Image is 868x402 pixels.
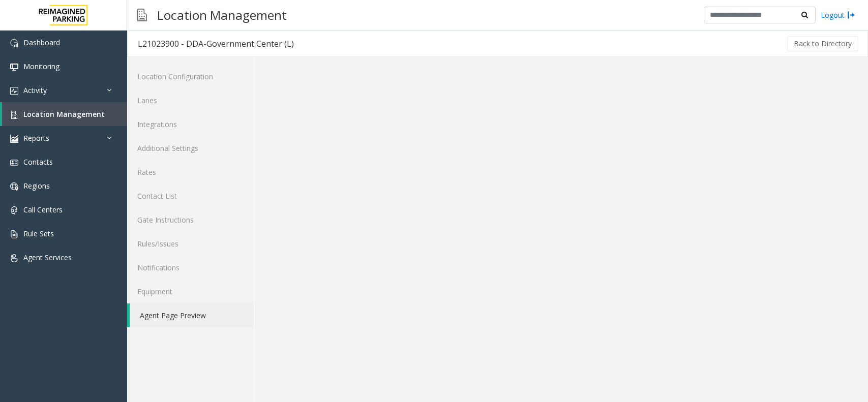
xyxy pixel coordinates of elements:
a: Lanes [127,88,254,112]
button: Back to Directory [787,36,858,51]
a: Contact List [127,184,254,208]
a: Equipment [127,280,254,303]
span: Location Management [23,109,105,119]
img: 'icon' [10,111,18,119]
a: Logout [821,10,855,20]
img: 'icon' [10,206,18,214]
a: Location Management [2,102,127,126]
img: 'icon' [10,254,18,262]
span: Regions [23,181,50,191]
img: 'icon' [10,39,18,47]
span: Agent Services [23,253,72,262]
span: Activity [23,85,47,95]
a: Gate Instructions [127,208,254,232]
span: Contacts [23,157,53,167]
span: Call Centers [23,205,63,214]
span: Reports [23,133,49,143]
a: Agent Page Preview [130,303,254,327]
a: Notifications [127,256,254,280]
a: Rates [127,160,254,184]
img: logout [847,10,855,20]
a: Additional Settings [127,136,254,160]
a: Location Configuration [127,65,254,88]
img: 'icon' [10,135,18,143]
img: 'icon' [10,230,18,238]
a: Integrations [127,112,254,136]
img: 'icon' [10,63,18,71]
a: Rules/Issues [127,232,254,256]
span: Dashboard [23,38,60,47]
h3: Location Management [152,3,292,27]
span: Rule Sets [23,229,54,238]
img: 'icon' [10,87,18,95]
img: 'icon' [10,182,18,191]
div: L21023900 - DDA-Government Center (L) [138,37,294,50]
span: Monitoring [23,61,59,71]
img: 'icon' [10,159,18,167]
img: pageIcon [137,3,147,27]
